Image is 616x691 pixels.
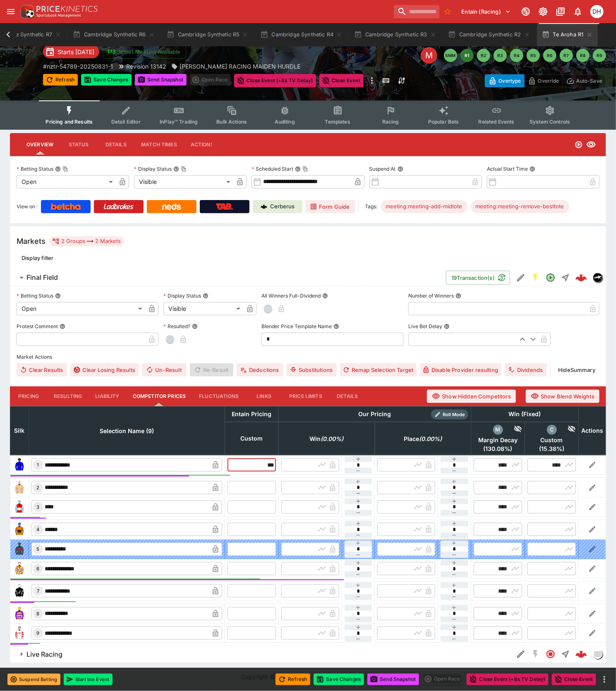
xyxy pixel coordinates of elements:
[543,647,558,662] button: Closed
[47,386,89,406] button: Resulting
[575,648,587,660] img: logo-cerberus--red.svg
[408,323,442,330] p: Live Bet Delay
[355,409,394,419] div: Our Pricing
[10,406,29,455] th: Silk
[446,271,510,285] button: 19Transaction(s)
[471,200,569,213] div: Betting Target: cerberus
[17,363,67,376] button: Clear Results
[421,47,437,64] div: Edit Meeting
[333,324,339,329] button: Blender Price Template Name
[13,481,26,494] img: runner 2
[17,302,145,315] div: Open
[13,562,26,575] img: runner 6
[216,119,247,125] span: Bulk Actions
[474,436,522,444] span: Margin Decay
[216,203,233,210] img: TabNZ
[60,135,97,155] button: Status
[271,203,295,211] p: Cerberus
[276,674,310,685] button: Refresh
[422,673,463,685] div: split button
[35,485,41,491] span: 2
[64,674,113,685] button: Start the Event
[68,23,160,46] button: Cambridge Synthetic R6
[180,62,300,71] p: [PERSON_NAME] RACING MAIDEN HURDLE
[543,270,558,285] button: Open
[573,646,590,662] a: 45271d5b-f54a-470d-b8bd-82305688e130
[575,648,587,660] div: 45271d5b-f54a-470d-b8bd-82305688e130
[474,445,522,453] span: ( 130.08 %)
[261,292,321,299] p: All Winners Full-Dividend
[590,5,604,18] div: Daniel Hooper
[17,323,58,330] p: Protest Comment
[163,302,243,315] div: Visible
[7,674,60,685] button: Suspend Betting
[485,74,525,87] button: Overtype
[552,674,596,685] button: Close Event
[55,166,61,172] button: Betting StatusCopy To Clipboard
[245,386,283,406] button: Links
[513,647,528,662] button: Edit Detail
[253,200,302,213] a: Cerberus
[181,166,187,172] button: Copy To Clipboard
[367,74,377,87] button: more
[367,674,419,685] button: Send Snapshot
[35,630,41,636] span: 9
[3,4,18,19] button: open drawer
[528,270,543,285] button: SGM Enabled
[319,74,364,87] button: Close Event
[43,74,78,86] button: Refresh
[283,386,329,406] button: Price Limits
[527,436,576,444] span: Custom
[467,674,549,685] button: Close Event (+8s TV Delay)
[26,273,58,282] h6: Final Field
[36,14,81,17] img: Sportsbook Management
[325,119,350,125] span: Templates
[190,74,231,86] div: split button
[13,523,26,536] img: runner 4
[58,48,94,56] p: Starts [DATE]
[135,74,187,86] button: Send Snapshot
[261,203,267,210] img: Cerberus
[526,390,599,403] button: Show Blend Weights
[395,434,451,444] span: Place(0.00%)
[575,141,583,149] svg: Open
[576,49,590,62] button: R8
[35,588,41,594] span: 7
[17,251,58,264] button: Display filter
[408,292,454,299] p: Number of Winners
[184,135,221,155] button: Actions
[43,62,113,71] p: Copy To Clipboard
[162,23,254,46] button: Cambridge Synthetic R5
[593,273,602,282] img: nztr
[558,270,573,285] button: Straight
[546,649,556,659] svg: Closed
[17,165,53,172] p: Betting Status
[18,3,35,20] img: PriceKinetics Logo
[10,646,513,662] button: Live Racing
[203,293,209,299] button: Display Status
[160,119,198,125] span: InPlay™ Trading
[142,363,186,376] span: Un-Result
[126,62,166,71] p: Revision 13142
[36,6,98,12] img: PriceKinetics
[494,49,507,62] button: R3
[443,23,535,46] button: Cambridge Synthetic R2
[13,543,26,556] img: runner 5
[471,203,569,211] span: meeting:meeting-remove-besttote
[35,504,41,510] span: 3
[563,74,606,87] button: Auto-Save
[573,269,590,286] a: 5b83bb6f-fec8-4961-9959-99b8e8066644
[35,611,41,617] span: 8
[394,5,439,18] input: search
[287,363,337,376] button: Substitutions
[493,425,503,435] div: margin_decay
[81,74,132,86] button: Save Changes
[52,236,121,246] div: 2 Groups 2 Markets
[13,584,26,598] img: runner 7
[557,425,576,435] div: Hide Competitor
[503,425,523,435] div: Hide Competitor
[593,650,602,659] img: liveracing
[237,363,283,376] button: Deductions
[13,627,26,640] img: runner 9
[302,166,308,172] button: Copy To Clipboard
